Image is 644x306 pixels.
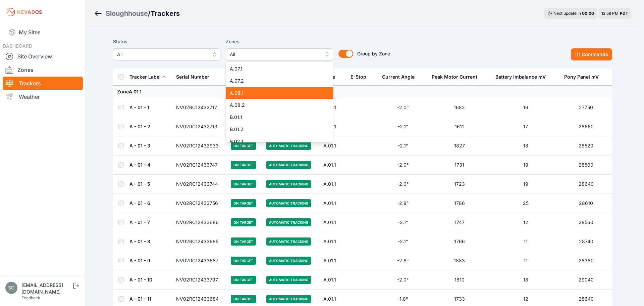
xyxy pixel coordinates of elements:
span: B.02.1 [230,138,321,145]
span: A.07.1 [230,65,321,72]
span: B.01.1 [230,114,321,121]
span: B.01.2 [230,126,321,133]
span: A.07.2 [230,78,321,84]
button: All [226,48,333,60]
span: A.08.2 [230,102,321,108]
span: A.08.1 [230,90,321,96]
div: All [226,62,333,142]
span: All [230,50,320,58]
